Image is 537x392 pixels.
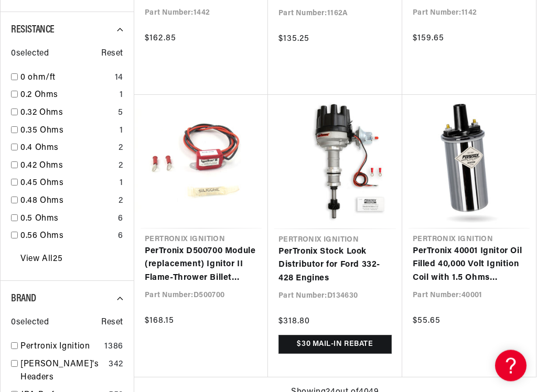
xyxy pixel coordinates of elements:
[120,125,123,138] div: 1
[11,317,49,330] span: 0 selected
[101,317,123,330] span: Reset
[11,294,36,304] span: Brand
[20,89,115,103] a: 0.2 Ohms
[118,230,123,244] div: 6
[20,213,114,226] a: 0.5 Ohms
[20,72,111,85] a: 0 ohm/ft
[115,72,123,85] div: 14
[119,195,123,209] div: 2
[20,253,62,267] a: View All 25
[278,246,392,286] a: PerTronix Stock Look Distributor for Ford 332-428 Engines
[120,177,123,191] div: 1
[20,142,114,156] a: 0.4 Ohms
[20,177,115,191] a: 0.45 Ohms
[145,245,257,286] a: PerTronix D500700 Module (replacement) Ignitor II Flame-Thrower Billet Distributor
[20,107,114,121] a: 0.32 Ohms
[119,142,123,156] div: 2
[20,341,100,354] a: Pertronix Ignition
[118,107,123,121] div: 5
[119,160,123,173] div: 2
[120,89,123,103] div: 1
[20,160,114,173] a: 0.42 Ohms
[101,48,123,61] span: Reset
[20,358,104,385] a: [PERSON_NAME]'s Headers
[20,125,115,138] a: 0.35 Ohms
[118,213,123,226] div: 6
[20,195,114,209] a: 0.48 Ohms
[413,245,525,286] a: PerTronix 40001 Ignitor Oil Filled 40,000 Volt Ignition Coil with 1.5 Ohms Resistance in Chrome
[109,358,123,372] div: 342
[104,341,123,354] div: 1386
[20,230,114,244] a: 0.56 Ohms
[11,48,49,61] span: 0 selected
[11,25,55,36] span: Resistance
